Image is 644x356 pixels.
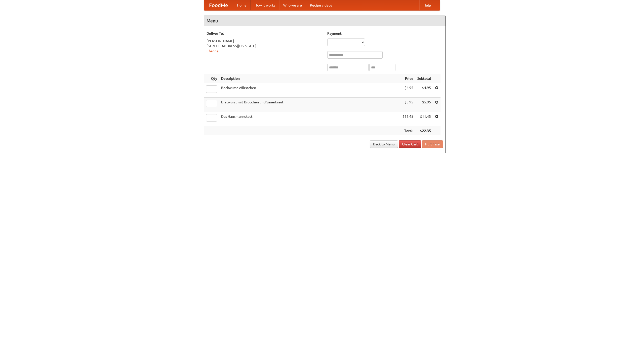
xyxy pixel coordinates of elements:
[327,31,443,36] h5: Payment:
[279,0,306,10] a: Who we are
[207,31,322,36] h5: Deliver To:
[400,98,415,112] td: $5.95
[419,0,435,10] a: Help
[204,16,446,26] h4: Menu
[233,0,251,10] a: Home
[400,126,415,136] th: Total:
[415,83,433,98] td: $4.95
[415,74,433,83] th: Subtotal
[207,49,219,53] a: Change
[400,83,415,98] td: $4.95
[251,0,279,10] a: How it works
[370,140,398,148] a: Back to Menu
[204,0,233,10] a: FoodMe
[415,98,433,112] td: $5.95
[400,74,415,83] th: Price
[219,112,400,126] td: Das Hausmannskost
[219,83,400,98] td: Bockwurst Würstchen
[204,74,219,83] th: Qty
[306,0,336,10] a: Recipe videos
[207,38,322,44] div: [PERSON_NAME]
[207,44,322,49] div: [STREET_ADDRESS][US_STATE]
[219,98,400,112] td: Bratwurst mit Brötchen und Sauerkraut
[400,112,415,126] td: $11.45
[415,112,433,126] td: $11.45
[399,140,421,148] a: Clear Cart
[219,74,400,83] th: Description
[415,126,433,136] th: $22.35
[422,140,443,148] button: Purchase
